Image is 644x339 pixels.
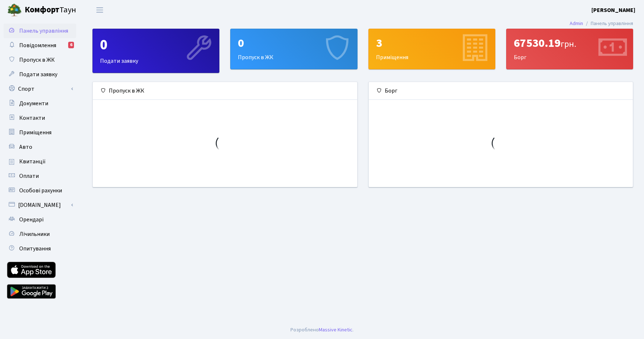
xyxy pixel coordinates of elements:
a: Контакти [4,111,76,125]
a: [DOMAIN_NAME] [4,198,76,212]
a: Опитування [4,241,76,256]
li: Панель управління [583,20,633,28]
a: Лічильники [4,227,76,241]
b: Комфорт [25,4,59,16]
span: Опитування [19,245,51,253]
a: 0Подати заявку [92,29,219,73]
div: Пропуск в ЖК [231,29,357,69]
div: 0 [100,36,212,54]
a: Спорт [4,82,76,96]
span: Подати заявку [19,70,57,78]
div: 6 [68,42,74,48]
div: 67530.19 [514,36,626,50]
a: Квитанції [4,154,76,169]
a: Документи [4,96,76,111]
span: Приміщення [19,128,51,136]
img: logo.png [7,3,22,17]
a: 0Пропуск в ЖК [230,29,357,69]
a: Massive Kinetic [319,326,352,334]
button: Переключити навігацію [91,4,109,16]
span: Контакти [19,114,45,122]
a: 3Приміщення [368,29,495,69]
div: Розроблено . [290,326,354,334]
a: Приміщення [4,125,76,140]
a: Повідомлення6 [4,38,76,53]
a: Подати заявку [4,67,76,82]
span: Орендарі [19,216,44,224]
a: Орендарі [4,212,76,227]
a: Особові рахунки [4,183,76,198]
a: Оплати [4,169,76,183]
a: Admin [570,20,583,27]
a: Панель управління [4,24,76,38]
span: грн. [561,38,576,50]
span: Таун [25,4,76,16]
span: Особові рахунки [19,187,62,195]
span: Авто [19,143,32,151]
b: [PERSON_NAME] [591,6,635,14]
div: 0 [238,36,350,50]
span: Пропуск в ЖК [19,56,55,64]
div: Подати заявку [93,29,219,73]
span: Квитанції [19,158,46,166]
span: Повідомлення [19,41,56,49]
a: [PERSON_NAME] [591,6,635,15]
span: Оплати [19,172,39,180]
div: Приміщення [369,29,495,69]
nav: breadcrumb [559,16,644,31]
div: Пропуск в ЖК [93,82,357,100]
span: Документи [19,99,48,107]
div: 3 [376,36,488,50]
a: Пропуск в ЖК [4,53,76,67]
span: Лічильники [19,230,50,238]
div: Борг [369,82,633,100]
div: Борг [507,29,633,69]
a: Авто [4,140,76,154]
span: Панель управління [19,27,68,35]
